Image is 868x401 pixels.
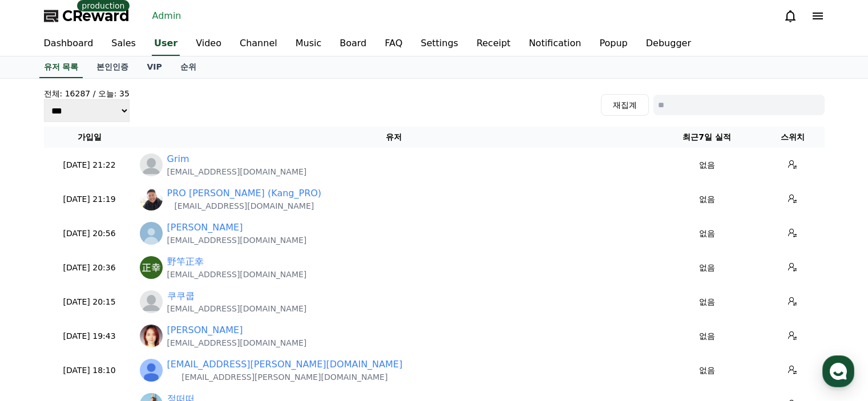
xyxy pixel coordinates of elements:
[167,221,243,234] a: [PERSON_NAME]
[167,255,204,269] a: 野竿正幸
[62,7,130,25] span: CReward
[657,364,757,376] p: 없음
[590,32,636,56] a: Popup
[411,32,467,56] a: Settings
[152,32,180,56] a: User
[44,88,130,99] h4: 전체: 16287 / 오늘: 35
[657,296,757,308] p: 없음
[148,7,186,25] a: Admin
[49,159,131,171] p: [DATE] 21:22
[140,325,163,347] img: https://lh3.googleusercontent.com/a/ACg8ocJiAozpE12egajxCOWlmBXLQGJCZUxMNugyvuRDHH8EUmLMjpU=s96-c
[167,289,195,303] a: 쿠쿠쿱
[637,32,700,56] a: Debugger
[135,127,652,148] th: 유저
[657,228,757,240] p: 없음
[167,337,307,349] p: [EMAIL_ADDRESS][DOMAIN_NAME]
[330,32,376,56] a: Board
[167,166,307,177] p: [EMAIL_ADDRESS][DOMAIN_NAME]
[49,364,131,376] p: [DATE] 18:10
[102,32,145,56] a: Sales
[49,296,131,308] p: [DATE] 20:15
[49,330,131,342] p: [DATE] 19:43
[657,193,757,205] p: 없음
[167,303,307,314] p: [EMAIL_ADDRESS][DOMAIN_NAME]
[167,200,322,212] p: [EMAIL_ADDRESS][DOMAIN_NAME]
[140,290,163,313] img: profile_blank.webp
[87,56,138,78] a: 본인인증
[467,32,520,56] a: Receipt
[167,152,189,166] a: Grim
[657,330,757,342] p: 없음
[652,127,761,148] th: 최근7일 실적
[44,127,135,148] th: 가입일
[376,32,411,56] a: FAQ
[187,32,231,56] a: Video
[520,32,591,56] a: Notification
[49,262,131,274] p: [DATE] 20:36
[35,32,103,56] a: Dashboard
[167,323,243,337] a: [PERSON_NAME]
[601,94,649,116] button: 재집계
[44,7,130,25] a: CReward
[286,32,331,56] a: Music
[138,56,171,78] a: VIP
[140,256,163,279] img: https://lh3.googleusercontent.com/a/ACg8ocJuz2NUdoMRAUHwzP41llDOAdi3fgyawlY-kKKK7ERHGa7Tdg=s96-c
[140,153,163,176] img: profile_blank.webp
[761,127,824,148] th: 스위치
[657,262,757,274] p: 없음
[167,358,403,371] a: [EMAIL_ADDRESS][PERSON_NAME][DOMAIN_NAME]
[140,359,163,382] img: https://lh3.googleusercontent.com/a-/ALV-UjVUPjF7aMAqs0OFwSeMs3uxZfSJNPijPrx2iVa3j-puDMn8PA=s96-c
[167,187,322,200] a: PRO [PERSON_NAME] (Kang_PRO)
[171,56,205,78] a: 순위
[49,193,131,205] p: [DATE] 21:19
[140,222,163,245] img: http://img1.kakaocdn.net/thumb/R640x640.q70/?fname=http://t1.kakaocdn.net/account_images/default_...
[167,371,403,383] p: [EMAIL_ADDRESS][PERSON_NAME][DOMAIN_NAME]
[657,159,757,171] p: 없음
[167,269,307,280] p: [EMAIL_ADDRESS][DOMAIN_NAME]
[231,32,286,56] a: Channel
[167,234,307,246] p: [EMAIL_ADDRESS][DOMAIN_NAME]
[140,188,163,210] img: https://lh3.googleusercontent.com/a/ACg8ocJgwEjUhWwBWOCL2RCzorjrKkfYuqL1GJLrSuV3hTLwOKWehmJw=s96-c
[39,56,83,78] a: 유저 목록
[49,228,131,240] p: [DATE] 20:56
